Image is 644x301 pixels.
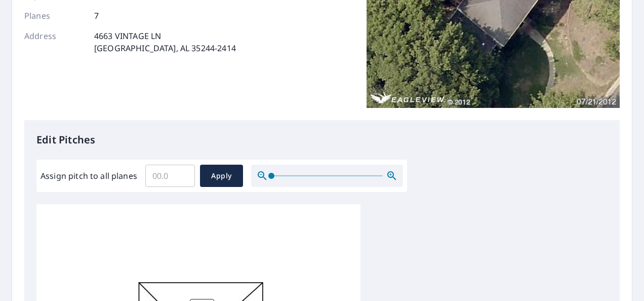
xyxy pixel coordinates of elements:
p: 7 [94,10,99,22]
p: Planes [24,10,85,22]
span: Apply [208,170,235,182]
button: Apply [200,165,243,187]
p: Address [24,30,85,54]
p: 4663 VINTAGE LN [GEOGRAPHIC_DATA], AL 35244-2414 [94,30,236,54]
p: Edit Pitches [36,132,608,147]
label: Assign pitch to all planes [41,170,137,182]
input: 00.0 [145,162,195,190]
